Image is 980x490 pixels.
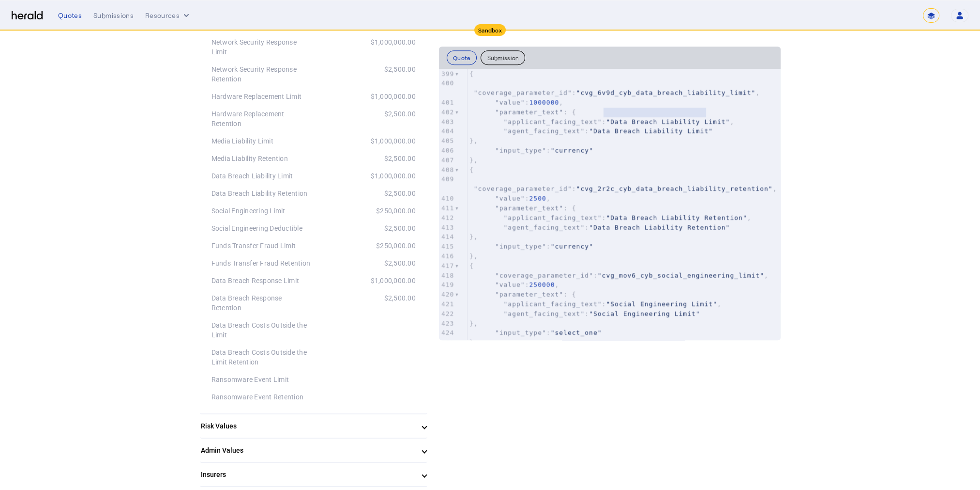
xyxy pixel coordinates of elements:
div: 410 [439,194,455,204]
span: "Social Engineering Limit" [589,310,700,317]
span: "Social Engineering Limit" [606,300,717,308]
div: 403 [439,117,455,127]
div: 417 [439,261,455,271]
div: $2,500.00 [314,154,416,163]
div: Hardware Replacement Limit [211,92,314,101]
img: Herald Logo [12,11,43,20]
mat-panel-title: Risk Values [201,421,415,431]
div: Data Breach Liability Limit [211,171,314,181]
div: 413 [439,223,455,233]
div: Funds Transfer Fraud Limit [211,241,314,251]
span: { [469,70,474,78]
span: : { [469,109,576,116]
div: $1,000,000.00 [314,37,416,57]
div: 419 [439,280,455,290]
span: "agent_facing_text" [504,127,585,135]
div: Ransomware Event Limit [211,375,314,384]
span: "agent_facing_text" [504,224,585,231]
span: : , [469,272,769,279]
span: "Data Breach Liability Retention" [589,224,730,231]
mat-expansion-panel-header: Insurers [200,463,427,486]
span: "applicant_facing_text" [504,118,602,126]
span: }, [469,137,478,144]
span: { [469,166,474,174]
span: "parameter_text" [495,205,563,212]
mat-panel-title: Insurers [201,470,415,480]
mat-expansion-panel-header: Admin Values [200,439,427,462]
div: Hardware Replacement Retention [211,109,314,128]
div: 408 [439,165,455,175]
div: 420 [439,290,455,300]
div: 406 [439,146,455,156]
div: $2,500.00 [314,293,416,313]
span: "cvg_mov6_cyb_social_engineering_limit" [598,272,764,279]
span: : , [469,281,559,288]
div: Data Breach Costs Outside the Limit [211,320,314,340]
span: : , [469,99,563,106]
span: : [469,224,730,231]
herald-code-block: quote [439,69,781,340]
span: "currency" [551,243,593,250]
span: : , [469,118,734,126]
span: "Data Breach Liability Limit" [589,127,713,135]
div: Ransomware Event Retention [211,392,314,402]
span: "input_type" [495,329,546,336]
span: "value" [495,281,525,288]
div: Sandbox [474,24,506,36]
div: $1,000,000.00 [314,276,416,285]
div: 416 [439,252,455,261]
span: }, [469,339,478,346]
div: 414 [439,232,455,242]
div: $2,500.00 [314,109,416,128]
span: : { [469,291,576,298]
div: 400 [439,79,455,88]
span: "cvg_2r2c_cyb_data_breach_liability_retention" [576,185,773,192]
div: 421 [439,300,455,309]
span: : , [469,214,752,221]
div: 412 [439,213,455,223]
div: 423 [439,319,455,329]
span: : [469,329,602,336]
div: Data Breach Costs Outside the Limit Retention [211,348,314,367]
span: 250000 [529,281,555,288]
div: $1,000,000.00 [314,92,416,101]
span: "coverage_parameter_id" [474,89,572,96]
div: Submissions [93,11,134,20]
div: $2,500.00 [314,189,416,198]
div: 402 [439,108,455,117]
span: : [469,147,593,154]
span: "coverage_parameter_id" [495,272,593,279]
span: "Data Breach Liability Retention" [606,214,747,221]
div: Network Security Response Retention [211,64,314,84]
span: "applicant_facing_text" [504,300,602,308]
div: 415 [439,242,455,252]
span: "value" [495,99,525,106]
span: "select_one" [551,329,602,336]
div: 425 [439,338,455,348]
div: $250,000.00 [314,206,416,216]
div: 405 [439,136,455,146]
div: $1,000,000.00 [314,171,416,181]
div: 401 [439,98,455,108]
div: 418 [439,271,455,281]
div: Network Security Response Limit [211,37,314,57]
div: Social Engineering Deductible [211,223,314,233]
span: "cvg_6v9d_cyb_data_breach_liability_limit" [576,89,756,96]
span: "parameter_text" [495,291,563,298]
div: 404 [439,126,455,136]
div: $2,500.00 [314,258,416,268]
span: : , [469,300,722,308]
span: "currency" [551,147,593,154]
div: Media Liability Retention [211,154,314,163]
span: : , [469,175,777,192]
div: Social Engineering Limit [211,206,314,216]
div: Media Liability Limit [211,136,314,146]
div: Data Breach Liability Retention [211,189,314,198]
span: 1000000 [529,99,559,106]
span: }, [469,233,478,240]
span: }, [469,320,478,327]
mat-expansion-panel-header: Risk Values [200,414,427,438]
div: 399 [439,69,455,79]
span: "input_type" [495,147,546,154]
div: Data Breach Response Retention [211,293,314,313]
